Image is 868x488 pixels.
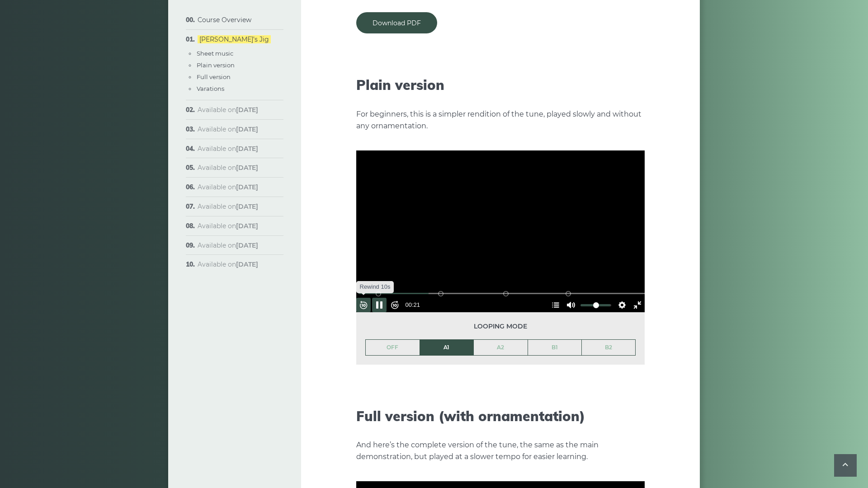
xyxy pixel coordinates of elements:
span: Available on [198,260,258,268]
a: B1 [528,340,582,355]
a: OFF [366,340,420,355]
span: Available on [198,145,258,153]
a: Plain version [197,61,235,69]
span: Available on [198,202,258,211]
a: B2 [582,340,635,355]
a: A2 [474,340,528,355]
strong: [DATE] [236,145,258,153]
a: Sheet music [197,50,233,57]
span: Looping mode [365,321,636,332]
a: [PERSON_NAME]’s Jig [198,35,271,43]
h2: Plain version [356,77,645,93]
strong: [DATE] [236,241,258,249]
strong: [DATE] [236,106,258,114]
span: Available on [198,222,258,230]
span: Available on [198,106,258,114]
p: For beginners, this is a simpler rendition of the tune, played slowly and without any ornamentation. [356,108,645,132]
strong: [DATE] [236,222,258,230]
strong: [DATE] [236,125,258,133]
a: Varations [197,85,224,92]
p: And here’s the complete version of the tune, the same as the main demonstration, but played at a ... [356,439,645,463]
a: Course Overview [198,16,251,24]
span: Available on [198,164,258,172]
strong: [DATE] [236,202,258,211]
a: Full version [197,73,231,80]
strong: [DATE] [236,260,258,268]
strong: [DATE] [236,183,258,191]
span: Available on [198,125,258,133]
strong: [DATE] [236,164,258,172]
span: Available on [198,183,258,191]
h2: Full version (with ornamentation) [356,408,645,424]
span: Available on [198,241,258,249]
a: Download PDF [356,12,437,33]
